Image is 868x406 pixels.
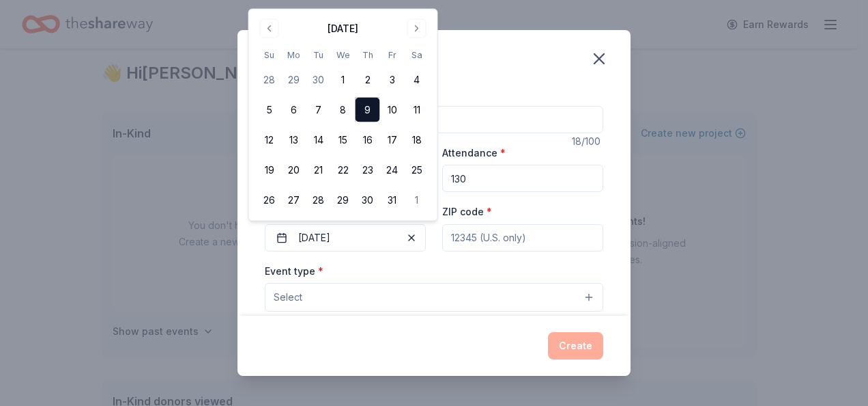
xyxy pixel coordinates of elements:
button: 23 [356,158,380,182]
button: 26 [257,188,282,213]
button: 27 [282,188,306,213]
button: 5 [257,98,282,122]
button: 12 [257,128,282,152]
label: ZIP code [442,205,492,219]
button: 16 [356,128,380,152]
button: 14 [306,128,331,152]
button: 29 [331,188,356,213]
label: Event type [265,265,323,278]
button: 30 [356,188,380,213]
button: 30 [306,68,331,92]
button: 20 [282,158,306,182]
button: Go to previous month [260,19,279,38]
button: 24 [380,158,405,182]
div: [DATE] [328,21,358,37]
button: 11 [405,98,429,122]
button: 4 [405,68,429,92]
button: 1 [405,188,429,213]
th: Thursday [356,48,380,62]
button: 2 [356,68,380,92]
button: 15 [331,128,356,152]
button: 25 [405,158,429,182]
button: 29 [282,68,306,92]
button: 1 [331,68,356,92]
button: 31 [380,188,405,213]
button: [DATE] [265,224,426,252]
button: 17 [380,128,405,152]
button: 21 [306,158,331,182]
button: 7 [306,98,331,122]
button: 3 [380,68,405,92]
span: Select [274,289,302,306]
label: Attendance [442,146,506,160]
input: 12345 (U.S. only) [442,224,603,252]
th: Monday [282,48,306,62]
th: Wednesday [331,48,356,62]
button: 28 [306,188,331,213]
th: Friday [380,48,405,62]
th: Tuesday [306,48,331,62]
button: 19 [257,158,282,182]
button: 18 [405,128,429,152]
button: 10 [380,98,405,122]
div: 18 /100 [572,133,603,150]
button: 9 [356,98,380,122]
button: 13 [282,128,306,152]
th: Saturday [405,48,429,62]
button: 6 [282,98,306,122]
button: Select [265,283,603,312]
button: Go to next month [407,19,426,38]
th: Sunday [257,48,282,62]
button: 28 [257,68,282,92]
button: 22 [331,158,356,182]
button: 8 [331,98,356,122]
input: 20 [442,165,603,192]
